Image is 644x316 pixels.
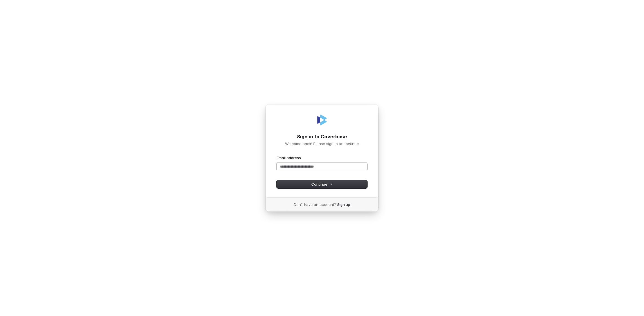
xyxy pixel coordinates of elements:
[337,202,350,207] a: Sign up
[277,180,367,188] button: Continue
[277,155,301,160] label: Email address
[294,202,336,207] span: Don’t have an account?
[277,133,367,140] h1: Sign in to Coverbase
[277,141,367,146] p: Welcome back! Please sign in to continue
[312,182,333,187] span: Continue
[315,113,329,127] img: Coverbase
